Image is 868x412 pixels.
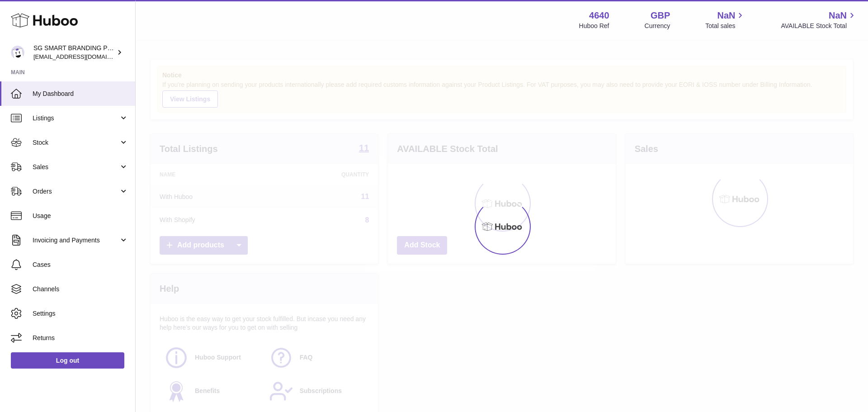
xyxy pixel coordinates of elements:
span: Channels [33,285,128,294]
strong: GBP [651,9,670,22]
span: NaN [717,9,735,22]
a: Log out [11,352,124,369]
span: Sales [33,163,119,171]
div: Huboo Ref [579,22,609,30]
span: Usage [33,212,128,220]
div: SG SMART BRANDING PTE. LTD. [33,44,115,61]
span: Listings [33,114,119,123]
strong: 4640 [589,9,609,22]
span: Stock [33,138,119,147]
span: Orders [33,187,119,196]
span: AVAILABLE Stock Total [781,22,857,30]
img: internalAdmin-4640@internal.huboo.com [11,46,24,59]
span: Returns [33,334,128,342]
span: Invoicing and Payments [33,236,119,245]
span: Cases [33,260,128,269]
a: NaN Total sales [705,9,745,30]
span: Settings [33,309,128,318]
span: Total sales [705,22,745,30]
span: [EMAIL_ADDRESS][DOMAIN_NAME] [33,53,133,60]
span: NaN [829,9,847,22]
div: Currency [645,22,670,30]
a: NaN AVAILABLE Stock Total [781,9,857,30]
span: My Dashboard [33,90,128,98]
